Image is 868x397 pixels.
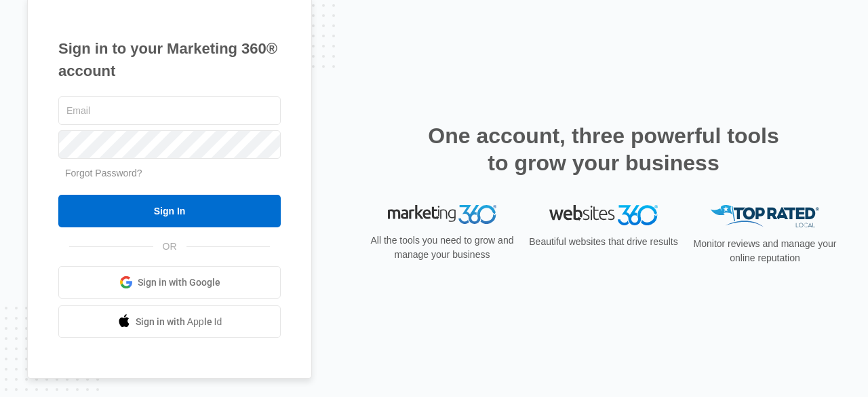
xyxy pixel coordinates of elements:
[58,305,281,338] a: Sign in with Apple Id
[549,205,658,225] img: Websites 360
[58,195,281,227] input: Sign In
[58,266,281,299] a: Sign in with Google
[153,240,186,254] span: OR
[65,168,142,178] a: Forgot Password?
[388,205,496,224] img: Marketing 360
[689,237,841,265] p: Monitor reviews and manage your online reputation
[711,205,819,227] img: Top Rated Local
[424,122,783,176] h2: One account, three powerful tools to grow your business
[58,37,281,82] h1: Sign in to your Marketing 360® account
[136,315,222,329] span: Sign in with Apple Id
[138,276,220,290] span: Sign in with Google
[58,96,281,125] input: Email
[528,235,679,249] p: Beautiful websites that drive results
[366,233,518,262] p: All the tools you need to grow and manage your business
